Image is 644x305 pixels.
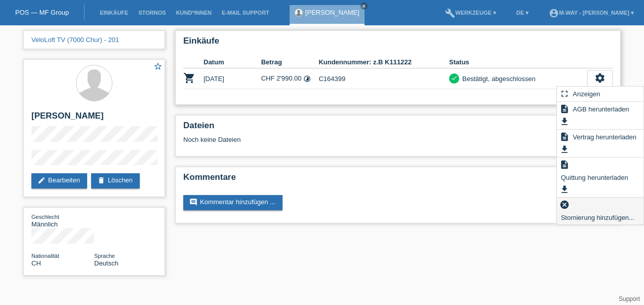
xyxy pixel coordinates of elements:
[94,259,118,267] span: Deutsch
[440,10,501,16] a: buildWerkzeuge ▾
[31,214,59,220] span: Geschlecht
[549,8,559,18] i: account_circle
[183,136,493,143] div: Noch keine Dateien
[594,72,606,84] i: settings
[94,253,115,259] span: Sprache
[303,75,311,83] i: Fixe Raten (24 Raten)
[451,74,458,82] i: check
[318,68,449,89] td: C164399
[571,88,601,100] span: Anzeigen
[445,8,455,18] i: build
[31,259,41,267] span: Schweiz
[261,56,319,68] th: Betrag
[183,195,283,210] a: commentKommentar hinzufügen ...
[305,9,359,16] a: [PERSON_NAME]
[459,73,536,84] div: Bestätigt, abgeschlossen
[97,176,105,184] i: delete
[449,56,587,68] th: Status
[153,62,163,71] i: star_border
[31,213,94,228] div: Männlich
[133,10,171,16] a: Stornos
[361,4,367,9] i: close
[153,62,163,72] a: star_border
[183,36,613,51] h2: Einkäufe
[189,198,197,206] i: comment
[544,10,639,16] a: account_circlem-way - [PERSON_NAME] ▾
[31,253,59,259] span: Nationalität
[511,10,534,16] a: DE ▾
[171,10,217,16] a: Kund*innen
[204,56,261,68] th: Datum
[95,10,133,16] a: Einkäufe
[559,89,570,99] i: fullscreen
[37,176,46,184] i: edit
[183,72,195,84] i: POSP00025572
[31,36,119,44] a: VeloLoft TV (7000 Chur) - 201
[91,173,140,188] a: deleteLöschen
[31,173,87,188] a: editBearbeiten
[183,172,613,187] h2: Kommentare
[619,295,640,302] a: Support
[204,68,261,89] td: [DATE]
[360,3,368,10] a: close
[571,103,630,115] span: AGB herunterladen
[15,9,69,16] a: POS — MF Group
[183,121,613,136] h2: Dateien
[559,104,570,114] i: description
[318,56,449,68] th: Kundennummer: z.B K111222
[261,68,319,89] td: CHF 2'990.00
[31,111,157,126] h2: [PERSON_NAME]
[217,10,274,16] a: E-Mail Support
